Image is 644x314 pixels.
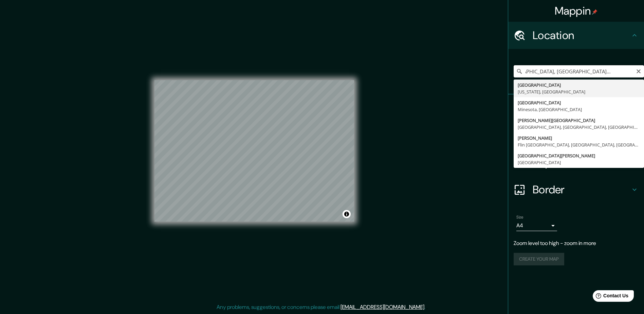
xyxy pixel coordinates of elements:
[508,122,644,149] div: Style
[518,141,640,148] div: Flin [GEOGRAPHIC_DATA], [GEOGRAPHIC_DATA], [GEOGRAPHIC_DATA]
[518,117,640,124] div: [PERSON_NAME][GEOGRAPHIC_DATA]
[341,303,424,311] a: [EMAIL_ADDRESS][DOMAIN_NAME]
[516,214,523,220] label: Size
[518,124,640,130] div: [GEOGRAPHIC_DATA], [GEOGRAPHIC_DATA], [GEOGRAPHIC_DATA]
[518,82,640,88] div: [GEOGRAPHIC_DATA]
[518,99,640,106] div: [GEOGRAPHIC_DATA]
[516,220,557,231] div: A4
[508,176,644,203] div: Border
[518,88,640,95] div: [US_STATE], [GEOGRAPHIC_DATA]
[508,94,644,122] div: Pins
[533,183,630,196] h4: Border
[217,303,425,311] p: Any problems, suggestions, or concerns please email .
[514,65,644,77] input: Pick your city or area
[533,29,630,42] h4: Location
[518,106,640,113] div: Minesota, [GEOGRAPHIC_DATA]
[514,239,639,247] p: Zoom level too high - zoom in more
[518,135,640,141] div: [PERSON_NAME]
[343,210,351,218] button: Toggle attribution
[518,159,640,166] div: [GEOGRAPHIC_DATA]
[425,303,426,311] div: .
[636,68,641,74] button: Clear
[508,22,644,49] div: Location
[426,303,428,311] div: .
[533,156,630,169] h4: Layout
[555,4,598,18] h4: Mappin
[508,149,644,176] div: Layout
[154,80,354,222] canvas: Map
[584,287,637,307] iframe: Help widget launcher
[592,9,597,15] img: pin-icon.png
[518,152,640,159] div: [GEOGRAPHIC_DATA][PERSON_NAME]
